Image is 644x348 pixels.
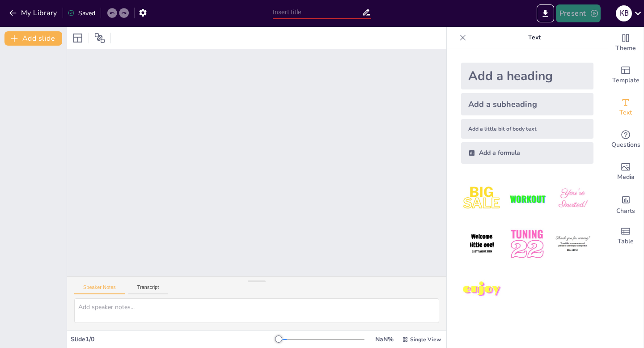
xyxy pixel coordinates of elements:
[552,178,593,220] img: 3.jpeg
[617,172,635,182] span: Media
[373,335,395,344] div: NaN %
[616,206,635,216] span: Charts
[94,33,105,43] span: Position
[616,5,632,21] div: K B
[608,59,644,91] div: Add ready made slides
[611,140,640,150] span: Questions
[608,91,644,123] div: Add text boxes
[4,31,62,46] button: Add slide
[612,76,640,85] span: Template
[461,223,503,265] img: 4.jpeg
[608,156,644,188] div: Add images, graphics, shapes or video
[461,93,593,115] div: Add a subheading
[506,178,548,220] img: 2.jpeg
[615,43,636,53] span: Theme
[556,4,601,22] button: Present
[7,6,61,20] button: My Library
[608,220,644,252] div: Add a table
[619,108,632,118] span: Text
[470,27,599,48] p: Text
[410,336,441,343] span: Single View
[608,123,644,156] div: Get real-time input from your audience
[128,284,168,294] button: Transcript
[461,63,593,89] div: Add a heading
[537,4,554,22] button: Export to PowerPoint
[616,4,632,22] button: K B
[552,223,593,265] img: 6.jpeg
[273,6,362,19] input: Insert title
[608,188,644,220] div: Add charts and graphs
[461,178,503,220] img: 1.jpeg
[461,269,503,310] img: 7.jpeg
[461,142,593,164] div: Add a formula
[74,284,125,294] button: Speaker Notes
[68,9,95,17] div: Saved
[618,237,634,246] span: Table
[71,335,279,344] div: Slide 1 / 0
[461,119,593,139] div: Add a little bit of body text
[608,27,644,59] div: Change the overall theme
[506,223,548,265] img: 5.jpeg
[71,31,85,45] div: Layout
